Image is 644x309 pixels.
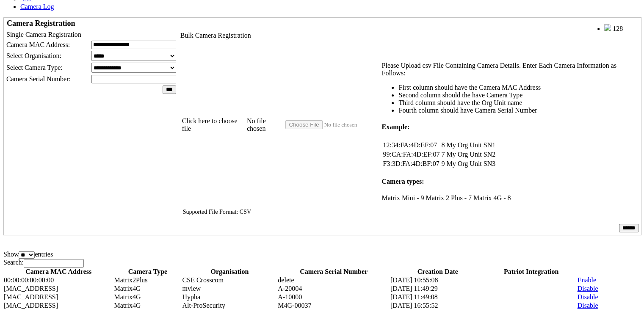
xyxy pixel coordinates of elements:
[398,99,637,107] li: Third column should have the Org Unit name
[441,141,445,149] td: 8
[446,141,482,149] td: My Org Unit
[390,284,486,293] td: [DATE] 11:49:29
[180,32,251,39] span: Bulk Camera Registration
[113,284,182,293] td: Matrix4G
[24,259,84,268] input: Search:
[483,150,496,159] td: SN2
[6,52,61,59] span: Select Organisation:
[277,284,390,293] td: A-20004
[398,107,637,114] li: Fourth column should have Camera Serial Number
[183,209,251,215] span: Supported File Format: CSV
[578,276,596,284] a: Enable
[446,160,482,168] td: My Org Unit
[3,293,113,301] td: [MAC_ADDRESS]
[441,160,445,168] td: 9
[390,276,486,284] td: [DATE] 10:55:08
[441,150,445,159] td: 7
[113,268,182,276] th: Camera Type: activate to sort column ascending
[7,19,75,28] span: Camera Registration
[6,31,81,38] span: Single Camera Registration
[578,302,598,309] a: Disable
[247,117,286,132] span: No file chosen
[480,25,587,31] span: Welcome, System Administrator (Administrator)
[381,178,637,185] h4: Camera types:
[398,91,637,99] li: Second column should the have Camera Type
[382,160,440,168] td: F3:3D:FA:4D:BF:07
[3,251,53,258] label: Show entries
[609,268,641,276] th: : activate to sort column ascending
[390,268,486,276] th: Creation Date: activate to sort column ascending
[578,285,598,292] a: Disable
[382,141,440,149] td: 12:34:FA:4D:EF:07
[3,276,113,284] td: 00:00:00:00:00:00
[473,194,511,201] span: Matrix 4G - 8
[398,84,637,91] li: First column should have the Camera MAC Address
[113,276,182,284] td: Matrix2Plus
[381,194,424,201] span: Matrix Mini - 9
[604,24,611,31] img: bell25.png
[382,150,440,159] td: 99:CA:FA:4D:EF:07
[182,117,247,132] label: Click here to choose file
[613,25,623,32] span: 128
[390,293,486,301] td: [DATE] 11:49:08
[483,141,496,149] td: SN1
[426,194,471,201] span: Matrix 2 Plus - 7
[277,276,390,284] td: delete
[182,268,278,276] th: Organisation: activate to sort column ascending
[446,150,482,159] td: My Org Unit
[277,293,390,301] td: A-10000
[381,123,637,131] h4: Example:
[210,268,249,275] span: Organisation
[182,284,278,293] td: mview
[3,284,113,293] td: [MAC_ADDRESS]
[483,160,496,168] td: SN3
[6,41,70,48] span: Camera MAC Address:
[381,62,637,77] p: Please Upload csv File Containing Camera Details. Enter Each Camera Information as Follows:
[277,268,390,276] th: Camera Serial Number: activate to sort column ascending
[20,3,54,10] a: Camera Log
[3,268,113,276] th: Camera MAC Address
[182,293,278,301] td: Hypha
[6,64,63,71] span: Select Camera Type:
[578,293,598,301] a: Disable
[3,259,84,266] label: Search:
[6,75,71,83] span: Camera Serial Number:
[486,268,577,276] th: Patriot Integration
[182,276,278,284] td: CSE Crosscom
[19,251,35,259] select: Showentries
[113,293,182,301] td: Matrix4G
